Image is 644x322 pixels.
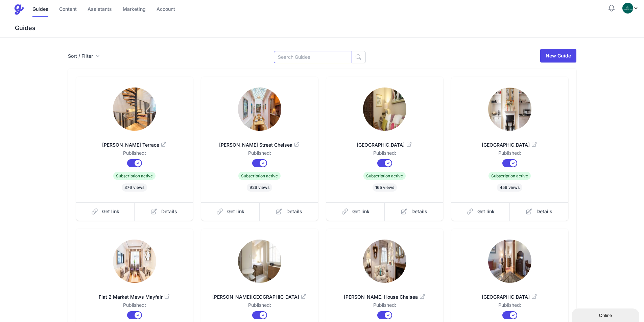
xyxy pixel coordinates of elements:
[622,3,633,14] img: oovs19i4we9w73xo0bfpgswpi0cd
[385,202,443,221] a: Details
[123,2,146,17] a: Marketing
[540,49,576,63] a: New Guide
[113,172,156,180] span: Subscription active
[462,302,557,311] dd: Published:
[536,208,552,215] span: Details
[59,2,77,17] a: Content
[337,142,432,148] span: [GEOGRAPHIC_DATA]
[363,88,406,131] img: 9b5v0ir1hdq8hllsqeesm40py5rd
[76,202,135,221] a: Get link
[87,133,182,150] a: [PERSON_NAME] Terrace
[337,294,432,300] span: [PERSON_NAME] House Chelsea
[87,294,182,300] span: Flat 2 Market Mews Mayfair
[14,24,644,32] h3: Guides
[157,2,175,17] a: Account
[337,133,432,150] a: [GEOGRAPHIC_DATA]
[87,150,182,159] dd: Published:
[212,142,307,148] span: [PERSON_NAME] Street Chelsea
[411,208,427,215] span: Details
[122,183,147,192] span: 376 views
[227,208,244,215] span: Get link
[102,208,119,215] span: Get link
[326,202,385,221] a: Get link
[238,88,281,131] img: wq8sw0j47qm6nw759ko380ndfzun
[212,150,307,159] dd: Published:
[68,53,100,59] button: Sort / Filter
[572,307,641,322] iframe: chat widget
[462,142,557,148] span: [GEOGRAPHIC_DATA]
[87,142,182,148] span: [PERSON_NAME] Terrace
[274,51,352,63] input: Search Guides
[337,150,432,159] dd: Published:
[260,202,318,221] a: Details
[607,4,616,12] button: Notifications
[135,202,193,221] a: Details
[488,240,531,283] img: htmfqqdj5w74wrc65s3wna2sgno2
[363,240,406,283] img: qm23tyanh8llne9rmxzedgaebrr7
[238,240,281,283] img: id17mszkkv9a5w23y0miri8fotce
[88,2,112,17] a: Assistants
[352,208,369,215] span: Get link
[462,150,557,159] dd: Published:
[247,183,272,192] span: 926 views
[212,302,307,311] dd: Published:
[14,4,24,15] img: Guestive Guides
[462,286,557,302] a: [GEOGRAPHIC_DATA]
[201,202,260,221] a: Get link
[337,302,432,311] dd: Published:
[451,202,510,221] a: Get link
[622,3,639,14] div: Profile Menu
[113,88,156,131] img: mtasz01fldrr9v8cnif9arsj44ov
[488,88,531,131] img: hdmgvwaq8kfuacaafu0ghkkjd0oq
[462,133,557,150] a: [GEOGRAPHIC_DATA]
[32,2,48,17] a: Guides
[87,302,182,311] dd: Published:
[286,208,302,215] span: Details
[212,294,307,300] span: [PERSON_NAME][GEOGRAPHIC_DATA]
[238,172,281,180] span: Subscription active
[113,240,156,283] img: xcoem7jyjxpu3fgtqe3kd93uc2z7
[337,286,432,302] a: [PERSON_NAME] House Chelsea
[212,286,307,302] a: [PERSON_NAME][GEOGRAPHIC_DATA]
[87,286,182,302] a: Flat 2 Market Mews Mayfair
[363,172,406,180] span: Subscription active
[488,172,531,180] span: Subscription active
[477,208,495,215] span: Get link
[462,294,557,300] span: [GEOGRAPHIC_DATA]
[510,202,568,221] a: Details
[373,183,397,192] span: 165 views
[161,208,177,215] span: Details
[497,183,522,192] span: 456 views
[212,133,307,150] a: [PERSON_NAME] Street Chelsea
